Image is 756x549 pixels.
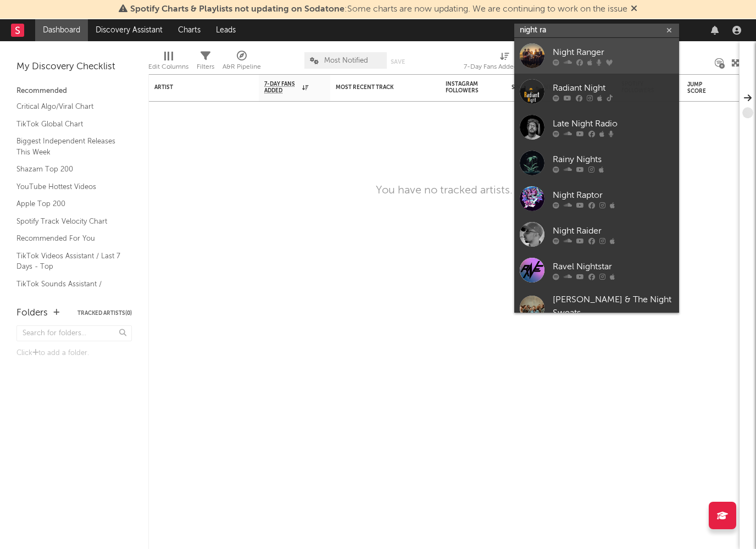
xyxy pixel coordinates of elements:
[16,278,121,301] a: TikTok Sounds Assistant / [DATE] Fastest Risers
[16,347,132,360] div: Click to add a folder.
[391,59,405,65] button: Save
[197,47,214,79] div: Filters
[16,215,121,228] a: Spotify Track Velocity Chart
[553,153,674,166] div: Rainy Nights
[16,232,121,245] a: Recommended For You
[514,181,679,217] a: Night Raptor
[16,181,121,193] a: YouTube Hottest Videos
[16,250,121,273] a: TikTok Videos Assistant / Last 7 Days - Top
[16,118,121,130] a: TikTok Global Chart
[197,60,214,74] div: Filters
[208,19,243,41] a: Leads
[514,109,679,145] a: Late Night Radio
[553,224,674,237] div: Night Raider
[35,19,88,41] a: Dashboard
[446,81,484,94] div: Instagram Followers
[16,85,132,98] div: Recommended
[514,145,679,181] a: Rainy Nights
[16,307,48,320] div: Folders
[687,81,715,95] div: Jump Score
[512,84,594,91] div: Spotify Monthly Listeners
[154,84,237,91] div: Artist
[88,19,170,41] a: Discovery Assistant
[376,184,513,197] div: You have no tracked artists.
[16,163,121,175] a: Shazam Top 200
[514,288,679,332] a: [PERSON_NAME] & The Night Sweats
[16,60,132,74] div: My Discovery Checklist
[148,47,188,79] div: Edit Columns
[16,325,132,341] input: Search for folders...
[514,38,679,74] a: Night Ranger
[223,47,261,79] div: A&R Pipeline
[553,117,674,130] div: Late Night Radio
[553,188,674,202] div: Night Raptor
[464,47,546,79] div: 7-Day Fans Added (7-Day Fans Added)
[148,60,188,74] div: Edit Columns
[264,81,299,94] span: 7-Day Fans Added
[514,217,679,252] a: Night Raider
[514,74,679,109] a: Radiant Night
[553,293,674,320] div: [PERSON_NAME] & The Night Sweats
[223,60,261,74] div: A&R Pipeline
[631,5,637,14] span: Dismiss
[16,101,121,113] a: Critical Algo/Viral Chart
[170,19,208,41] a: Charts
[130,5,344,14] span: Spotify Charts & Playlists not updating on Sodatone
[336,84,418,91] div: Most Recent Track
[16,135,121,158] a: Biggest Independent Releases This Week
[324,57,368,64] span: Most Notified
[553,46,674,59] div: Night Ranger
[514,252,679,288] a: Ravel Nightstar
[553,260,674,273] div: Ravel Nightstar
[553,81,674,95] div: Radiant Night
[130,5,627,14] span: : Some charts are now updating. We are continuing to work on the issue
[16,198,121,210] a: Apple Top 200
[77,310,132,316] button: Tracked Artists(0)
[514,24,679,37] input: Search for artists
[464,60,546,74] div: 7-Day Fans Added (7-Day Fans Added)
